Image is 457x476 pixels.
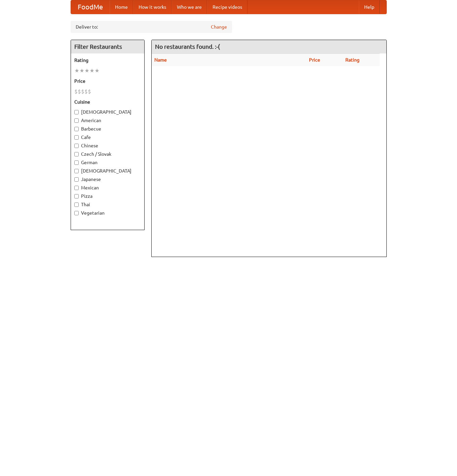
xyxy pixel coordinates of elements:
h4: Filter Restaurants [71,40,144,53]
li: ★ [84,67,89,74]
a: Rating [345,57,359,63]
a: Name [154,57,167,63]
label: Mexican [74,184,141,191]
li: ★ [79,67,84,74]
input: Vegetarian [74,211,79,215]
li: $ [88,88,91,95]
label: German [74,159,141,166]
a: Help [359,0,380,14]
input: American [74,118,79,123]
input: German [74,160,79,165]
label: Chinese [74,142,141,149]
li: $ [84,88,88,95]
label: Cafe [74,134,141,141]
div: Deliver to: [71,21,232,33]
input: Japanese [74,177,79,182]
label: [DEMOGRAPHIC_DATA] [74,109,141,115]
input: Mexican [74,186,79,190]
label: Japanese [74,176,141,183]
input: Thai [74,203,79,207]
label: American [74,117,141,124]
a: Recipe videos [207,0,247,14]
h5: Price [74,78,141,84]
li: $ [74,88,78,95]
input: Chinese [74,144,79,148]
a: FoodMe [71,0,110,14]
a: Change [211,24,227,30]
input: Barbecue [74,127,79,131]
a: How it works [133,0,172,14]
input: Pizza [74,194,79,198]
ng-pluralize: No restaurants found. :-( [155,43,220,50]
label: Thai [74,201,141,208]
a: Home [110,0,133,14]
li: ★ [74,67,79,74]
li: ★ [94,67,100,74]
input: [DEMOGRAPHIC_DATA] [74,169,79,173]
label: Barbecue [74,125,141,132]
label: Vegetarian [74,210,141,216]
li: ★ [89,67,94,74]
h5: Cuisine [74,99,141,105]
input: Czech / Slovak [74,152,79,156]
label: Pizza [74,193,141,199]
label: Czech / Slovak [74,151,141,157]
h5: Rating [74,57,141,64]
input: [DEMOGRAPHIC_DATA] [74,110,79,114]
li: $ [81,88,84,95]
li: $ [78,88,81,95]
a: Who we are [172,0,207,14]
a: Price [309,57,320,63]
input: Cafe [74,135,79,140]
label: [DEMOGRAPHIC_DATA] [74,168,141,174]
